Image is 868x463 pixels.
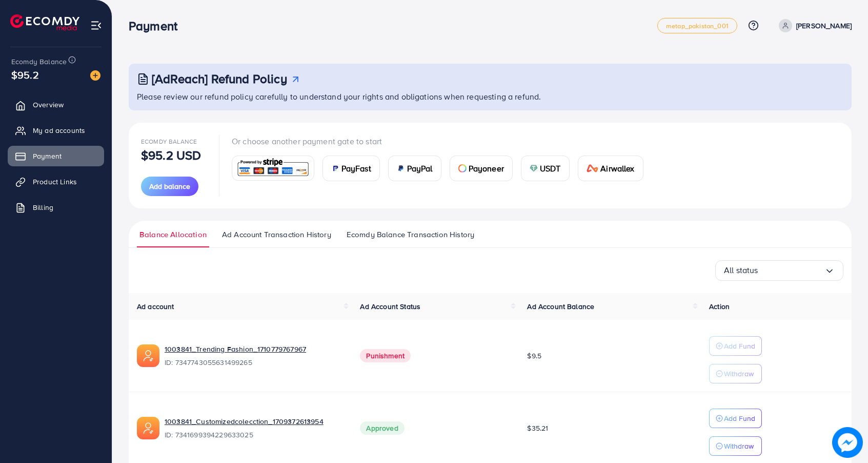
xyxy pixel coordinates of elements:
span: Overview [33,100,64,110]
span: All status [724,262,758,278]
a: [PERSON_NAME] [775,19,852,32]
a: card [232,156,314,181]
span: ID: 7347743055631499265 [165,357,344,368]
img: card [587,164,599,172]
p: Add Fund [724,340,755,352]
img: card [530,164,538,172]
img: card [235,157,311,179]
span: Payoneer [469,162,504,175]
h3: [AdReach] Refund Policy [152,71,287,86]
span: Ecomdy Balance [11,56,67,67]
p: Withdraw [724,368,754,380]
img: ic-ads-acc.e4c84228.svg [137,344,159,367]
a: Product Links [8,171,104,192]
a: cardPayoneer [450,156,513,181]
div: <span class='underline'>1003841_Customizedcolecction_1709372613954</span></br>7341699394229633025 [165,416,344,440]
img: image [90,70,100,81]
div: Search for option [715,260,843,281]
a: cardPayPal [388,156,441,181]
button: Withdraw [709,364,762,383]
img: card [331,164,339,172]
span: My ad accounts [33,125,85,136]
p: Add Fund [724,412,755,425]
span: $95.2 [11,67,39,82]
img: card [397,164,405,172]
a: cardUSDT [521,156,570,181]
img: image [832,427,863,458]
a: Overview [8,94,104,115]
span: Product Links [33,177,77,187]
button: Add Fund [709,409,762,428]
span: Airwallex [600,162,634,175]
span: Action [709,301,730,312]
span: Ad Account Status [360,301,420,312]
p: Withdraw [724,440,754,452]
span: Ad Account Transaction History [222,229,331,240]
span: Ad Account Balance [527,301,594,312]
span: Ecomdy Balance [141,137,197,146]
a: Payment [8,146,104,166]
a: Billing [8,197,104,218]
span: Payment [33,151,62,161]
span: Approved [360,421,404,435]
p: $95.2 USD [141,149,201,161]
span: Billing [33,202,53,213]
div: <span class='underline'>1003841_Trending Fashion_1710779767967</span></br>7347743055631499265 [165,344,344,368]
p: Or choose another payment gate to start [232,135,652,147]
a: metap_pakistan_001 [657,18,737,33]
span: PayPal [407,162,433,175]
span: ID: 7341699394229633025 [165,430,344,440]
span: Add balance [149,181,190,191]
a: cardPayFast [322,156,380,181]
img: ic-ads-acc.e4c84228.svg [137,417,159,439]
p: [PERSON_NAME] [796,20,852,32]
span: $35.21 [527,423,548,433]
p: Please review our refund policy carefully to understand your rights and obligations when requesti... [137,90,845,103]
button: Add balance [141,177,198,196]
img: logo [10,14,79,30]
a: 1003841_Trending Fashion_1710779767967 [165,344,344,354]
a: cardAirwallex [578,156,643,181]
span: Ad account [137,301,174,312]
span: USDT [540,162,561,175]
img: card [458,164,467,172]
span: Balance Allocation [139,229,207,240]
button: Add Fund [709,336,762,356]
span: Ecomdy Balance Transaction History [347,229,474,240]
input: Search for option [758,262,824,278]
span: metap_pakistan_001 [666,23,729,29]
a: My ad accounts [8,120,104,141]
h3: Payment [129,18,186,33]
span: Punishment [360,349,411,362]
span: $9.5 [527,351,541,361]
span: PayFast [341,162,371,175]
img: menu [90,20,102,31]
a: 1003841_Customizedcolecction_1709372613954 [165,416,344,427]
button: Withdraw [709,436,762,456]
